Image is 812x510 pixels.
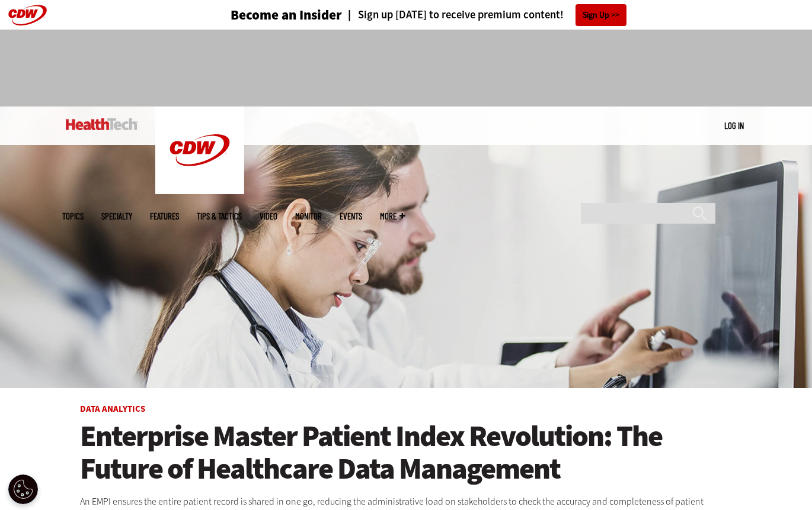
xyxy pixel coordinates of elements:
[80,403,145,415] a: Data Analytics
[101,212,132,221] span: Specialty
[62,212,84,221] span: Topics
[197,212,242,221] a: Tips & Tactics
[155,106,244,194] img: Home
[66,118,138,130] img: Home
[724,120,744,132] div: User menu
[724,120,744,131] a: Log in
[340,212,362,221] a: Events
[155,185,244,197] a: CDW
[260,212,277,221] a: Video
[231,8,342,22] h3: Become an Insider
[8,475,38,504] div: Cookie Settings
[576,4,626,26] a: Sign Up
[295,212,322,221] a: MonITor
[150,212,179,221] a: Features
[80,420,732,485] a: Enterprise Master Patient Index Revolution: The Future of Healthcare Data Management
[342,9,564,21] a: Sign up [DATE] to receive premium content!
[380,212,405,221] span: More
[8,475,38,504] button: Open Preferences
[186,8,342,22] a: Become an Insider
